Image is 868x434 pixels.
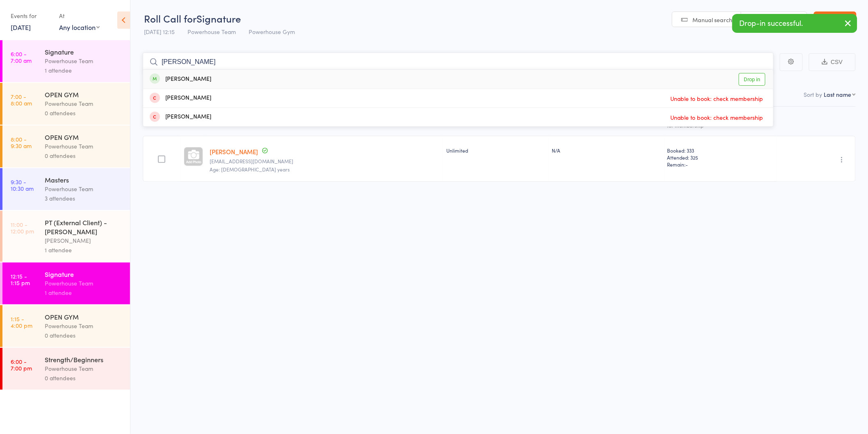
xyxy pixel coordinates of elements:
[2,83,130,125] a: 7:00 -8:00 amOPEN GYMPowerhouse Team0 attendees
[667,147,774,154] span: Booked: 333
[2,126,130,167] a: 8:00 -9:30 amOPEN GYMPowerhouse Team0 attendees
[45,373,123,383] div: 0 attendees
[814,11,857,28] a: Exit roll call
[45,194,123,203] div: 3 attendees
[210,158,440,164] small: powerhousephysio@gmail.com
[45,142,123,151] div: Powerhouse Team
[669,92,765,105] span: Unable to book: check membership
[11,23,31,32] a: [DATE]
[45,47,123,56] div: Signature
[669,111,765,123] span: Unable to book: check membership
[732,14,857,33] div: Drop-in successful.
[804,90,822,98] label: Sort by
[667,123,774,128] div: for membership
[45,99,123,108] div: Powerhouse Team
[686,161,688,168] span: -
[196,11,241,25] span: Signature
[144,27,175,36] span: [DATE] 12:15
[2,348,130,390] a: 6:00 -7:00 pmStrength/BeginnersPowerhouse Team0 attendees
[187,27,236,36] span: Powerhouse Team
[150,94,211,103] div: [PERSON_NAME]
[45,279,123,288] div: Powerhouse Team
[2,211,130,262] a: 11:00 -12:00 pmPT (External Client) - [PERSON_NAME][PERSON_NAME]1 attendee
[45,218,123,236] div: PT (External Client) - [PERSON_NAME]
[2,40,130,82] a: 6:00 -7:00 amSignaturePowerhouse Team1 attendee
[11,315,32,329] time: 1:15 - 4:00 pm
[150,75,211,84] div: [PERSON_NAME]
[2,168,130,210] a: 9:30 -10:30 amMastersPowerhouse Team3 attendees
[45,175,123,184] div: Masters
[11,93,32,106] time: 7:00 - 8:00 am
[45,321,123,331] div: Powerhouse Team
[667,161,774,168] span: Remain:
[667,154,774,161] span: Attended: 325
[143,53,774,71] input: Search by name
[824,90,852,98] div: Last name
[11,358,32,371] time: 6:00 - 7:00 pm
[693,16,733,24] span: Manual search
[11,50,32,64] time: 6:00 - 7:00 am
[45,364,123,373] div: Powerhouse Team
[11,221,34,234] time: 11:00 - 12:00 pm
[45,331,123,340] div: 0 attendees
[45,90,123,99] div: OPEN GYM
[144,11,196,25] span: Roll Call for
[45,270,123,279] div: Signature
[809,53,856,71] button: CSV
[11,136,32,149] time: 8:00 - 9:30 am
[249,27,295,36] span: Powerhouse Gym
[2,305,130,347] a: 1:15 -4:00 pmOPEN GYMPowerhouse Team0 attendees
[45,245,123,255] div: 1 attendee
[45,312,123,321] div: OPEN GYM
[45,66,123,75] div: 1 attendee
[59,9,100,23] div: At
[11,178,34,192] time: 9:30 - 10:30 am
[552,147,661,154] div: N/A
[45,236,123,245] div: [PERSON_NAME]
[11,9,51,23] div: Events for
[45,151,123,160] div: 0 attendees
[11,273,30,286] time: 12:15 - 1:15 pm
[446,147,545,154] div: Unlimited
[210,147,258,156] a: [PERSON_NAME]
[2,263,130,304] a: 12:15 -1:15 pmSignaturePowerhouse Team1 attendee
[45,108,123,118] div: 0 attendees
[45,355,123,364] div: Strength/Beginners
[45,132,123,142] div: OPEN GYM
[739,73,765,86] a: Drop in
[59,23,100,32] div: Any location
[45,184,123,194] div: Powerhouse Team
[45,288,123,297] div: 1 attendee
[210,166,290,173] span: Age: [DEMOGRAPHIC_DATA] years
[45,56,123,66] div: Powerhouse Team
[150,112,211,122] div: [PERSON_NAME]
